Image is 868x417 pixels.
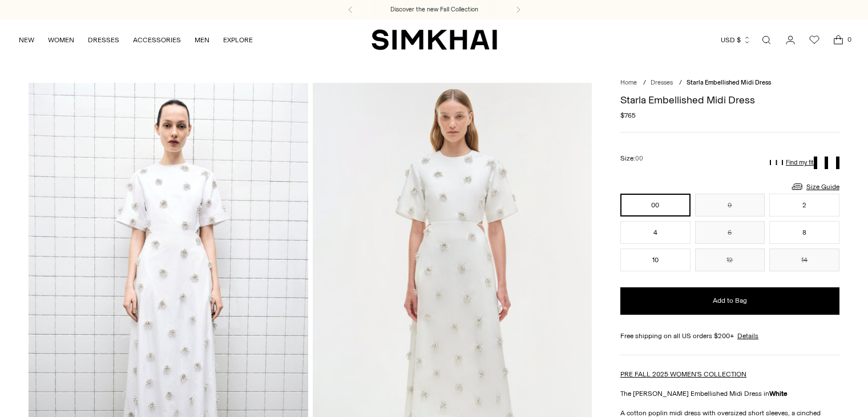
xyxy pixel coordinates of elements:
[195,27,209,53] a: MEN
[620,153,643,164] label: Size:
[620,78,839,88] nav: breadcrumbs
[827,29,850,51] a: Open cart modal
[713,296,747,306] span: Add to Bag
[687,79,771,86] span: Starla Embellished Midi Dress
[133,27,181,53] a: ACCESSORIES
[620,110,636,121] span: $765
[223,27,253,53] a: EXPLORE
[19,27,34,53] a: NEW
[721,27,751,53] button: USD $
[769,221,839,244] button: 8
[769,194,839,216] button: 2
[651,79,673,86] a: Dresses
[620,388,839,399] p: The [PERSON_NAME] Embellished Midi Dress in
[620,287,839,315] button: Add to Bag
[635,155,643,162] span: 00
[844,34,854,45] span: 0
[372,29,497,51] a: SIMKHAI
[620,79,637,86] a: Home
[620,221,691,244] button: 4
[390,5,478,14] a: Discover the new Fall Collection
[790,179,839,194] a: Size Guide
[620,248,691,271] button: 10
[695,221,765,244] button: 6
[695,248,765,271] button: 12
[620,370,746,378] a: PRE FALL 2025 WOMEN'S COLLECTION
[620,194,691,216] button: 00
[779,29,802,51] a: Go to the account page
[620,95,839,105] h1: Starla Embellished Midi Dress
[755,29,778,51] a: Open search modal
[695,194,765,216] button: 0
[803,29,826,51] a: Wishlist
[679,78,682,88] div: /
[769,248,839,271] button: 14
[620,331,839,341] div: Free shipping on all US orders $200+
[737,331,758,341] a: Details
[643,78,646,88] div: /
[88,27,119,53] a: DRESSES
[48,27,74,53] a: WOMEN
[769,390,788,398] strong: White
